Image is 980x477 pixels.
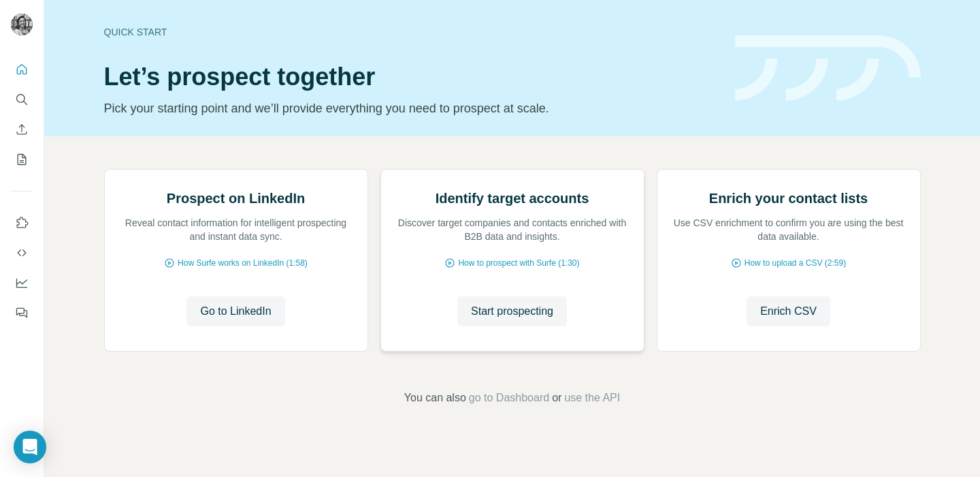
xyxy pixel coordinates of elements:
button: Feedback [11,301,33,325]
button: Quick start [11,57,33,82]
button: go to Dashboard [469,390,549,406]
span: You can also [404,390,466,406]
img: banner [735,35,921,102]
h2: Identify target accounts [436,189,589,208]
button: Start prospecting [457,296,567,326]
span: Start prospecting [471,303,553,320]
button: Dashboard [11,271,33,295]
h2: Enrich your contact lists [709,189,868,208]
span: Enrich CSV [760,303,817,320]
button: Search [11,87,33,112]
div: Quick start [104,25,719,39]
button: Enrich CSV [747,296,830,326]
span: or [552,390,561,406]
div: Open Intercom Messenger [14,431,46,463]
p: Pick your starting point and we’ll provide everything you need to prospect at scale. [104,99,719,118]
span: How to upload a CSV (2:59) [745,257,846,269]
button: Go to LinkedIn [186,296,284,326]
img: Avatar [11,14,33,35]
span: Go to LinkedIn [200,303,271,320]
h2: Prospect on LinkedIn [167,189,305,208]
span: How to prospect with Surfe (1:30) [458,257,579,269]
h1: Let’s prospect together [104,63,719,91]
button: Enrich CSV [11,117,33,142]
button: Use Surfe on LinkedIn [11,211,33,235]
p: Reveal contact information for intelligent prospecting and instant data sync. [118,216,354,243]
p: Use CSV enrichment to confirm you are using the best data available. [671,216,906,243]
span: How Surfe works on LinkedIn (1:58) [178,257,308,269]
button: use the API [564,390,620,406]
button: My lists [11,147,33,172]
p: Discover target companies and contacts enriched with B2B data and insights. [395,216,630,243]
button: Use Surfe API [11,241,33,265]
